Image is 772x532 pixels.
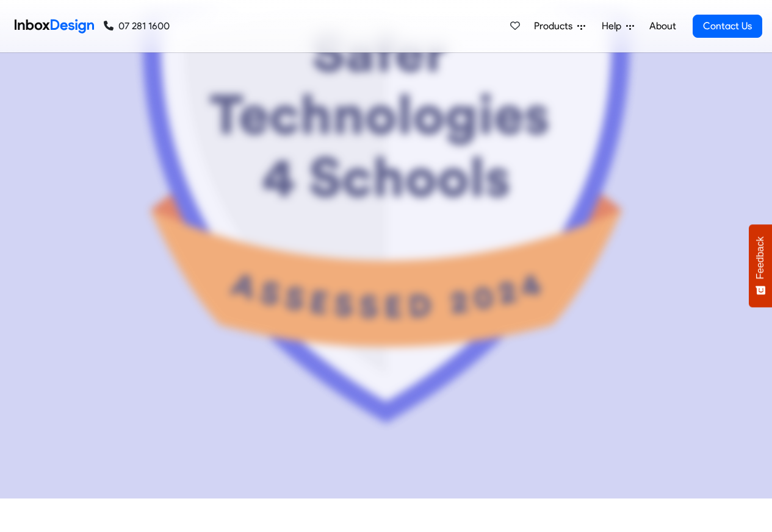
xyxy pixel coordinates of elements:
[749,224,772,307] button: Feedback - Show survey
[693,15,762,38] a: Contact Us
[103,392,668,411] div: SchoolBridge has successfully qualified to be part of the Safer Technologies 4 Schools Badge Prog...
[534,19,577,34] span: Products
[104,19,170,34] a: 07 281 1600
[597,14,639,38] a: Help
[602,19,626,34] span: Help
[646,14,679,38] a: About
[529,14,590,38] a: Products
[755,236,766,279] span: Feedback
